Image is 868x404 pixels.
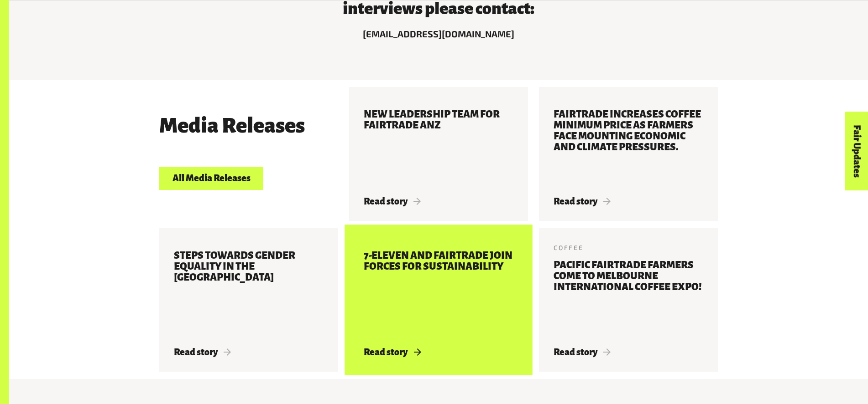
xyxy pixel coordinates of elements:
h3: Steps towards gender equality in the [GEOGRAPHIC_DATA] [174,250,324,336]
a: Coffee Pacific Fairtrade farmers come to Melbourne International Coffee Expo! Read story [539,228,718,372]
a: New Leadership Team for Fairtrade ANZ Read story [349,87,528,221]
p: [EMAIL_ADDRESS][DOMAIN_NAME] [302,27,575,41]
span: Read story [554,196,611,206]
h3: Pacific Fairtrade farmers come to Melbourne International Coffee Expo! [554,260,703,336]
span: Read story [174,347,231,357]
span: Read story [554,347,611,357]
h3: Fairtrade increases coffee Minimum Price as farmers face mounting economic and climate pressures. [554,109,703,185]
h3: New Leadership Team for Fairtrade ANZ [364,109,513,185]
span: Coffee [554,244,584,251]
span: Read story [364,347,421,357]
a: Steps towards gender equality in the [GEOGRAPHIC_DATA] Read story [159,228,338,372]
h3: 7-Eleven and Fairtrade join forces for sustainability [364,250,513,336]
a: All Media Releases [159,167,263,190]
a: Fairtrade increases coffee Minimum Price as farmers face mounting economic and climate pressures.... [539,87,718,221]
a: 7-Eleven and Fairtrade join forces for sustainability Read story [349,228,528,372]
span: Read story [364,196,421,206]
h3: Media Releases [159,114,305,137]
